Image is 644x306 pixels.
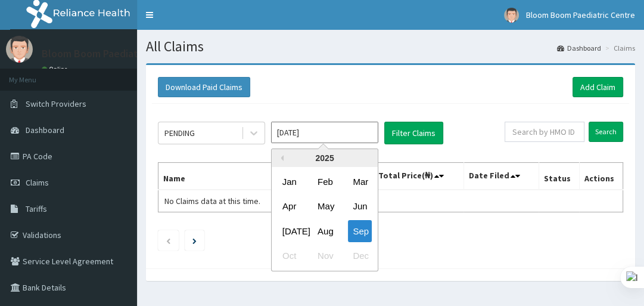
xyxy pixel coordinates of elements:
[463,163,539,190] th: Date Filed
[146,39,635,54] h1: All Claims
[505,122,584,142] input: Search by HMO ID
[539,163,579,190] th: Status
[42,65,70,73] a: Online
[348,220,372,242] div: Choose September 2025
[579,163,623,190] th: Actions
[192,235,197,246] a: Next page
[166,235,171,246] a: Previous page
[158,163,276,190] th: Name
[573,77,623,97] a: Add Claim
[272,149,378,167] div: 2025
[384,122,443,144] button: Filter Claims
[348,171,372,193] div: Choose March 2025
[313,171,337,193] div: Choose February 2025
[26,125,64,135] span: Dashboard
[602,43,635,53] li: Claims
[26,177,49,188] span: Claims
[164,127,195,139] div: PENDING
[278,155,284,161] button: Previous Year
[26,98,86,109] span: Switch Providers
[26,203,47,214] span: Tariffs
[557,43,601,53] a: Dashboard
[313,220,337,242] div: Choose August 2025
[278,171,301,193] div: Choose January 2025
[348,196,372,218] div: Choose June 2025
[278,220,301,242] div: Choose July 2025
[278,196,301,218] div: Choose April 2025
[42,48,184,59] p: Bloom Boom Paediatric Centre
[313,196,337,218] div: Choose May 2025
[526,10,635,20] span: Bloom Boom Paediatric Centre
[589,122,623,142] input: Search
[271,122,378,143] input: Select Month and Year
[164,196,260,206] span: No Claims data at this time.
[504,8,519,23] img: User Image
[272,169,378,268] div: month 2025-09
[6,36,33,63] img: User Image
[158,77,250,97] button: Download Paid Claims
